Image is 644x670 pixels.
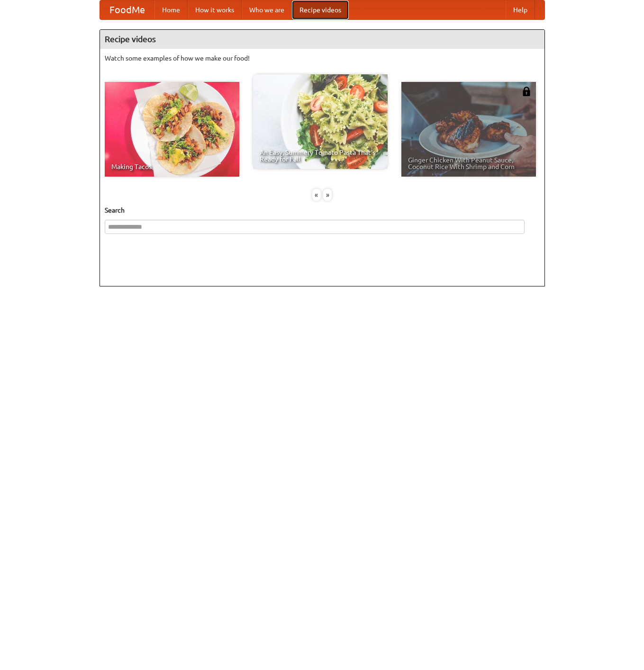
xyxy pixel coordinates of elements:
div: « [312,189,321,201]
span: Making Tacos [111,163,233,170]
a: An Easy, Summery Tomato Pasta That's Ready for Fall [253,74,388,169]
p: Watch some examples of how we make our food! [105,54,540,63]
a: Help [506,0,535,19]
a: Home [154,0,188,19]
div: » [323,189,332,201]
span: An Easy, Summery Tomato Pasta That's Ready for Fall [260,149,381,162]
h4: Recipe videos [100,30,544,49]
img: 483408.png [522,87,531,96]
a: How it works [188,0,242,19]
a: Who we are [242,0,292,19]
a: Making Tacos [105,82,239,177]
h5: Search [105,205,540,215]
a: Recipe videos [292,0,349,19]
a: FoodMe [100,0,154,19]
